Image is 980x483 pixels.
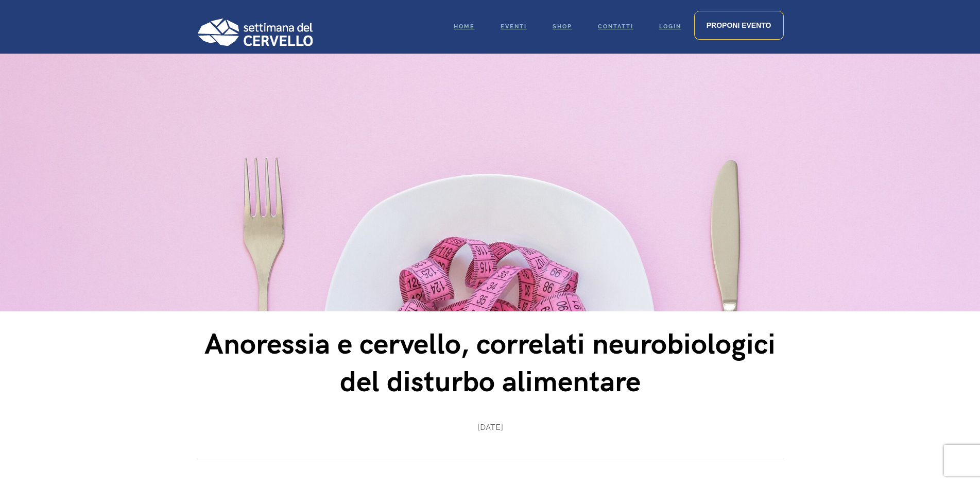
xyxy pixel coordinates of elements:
[454,23,475,30] span: Home
[553,23,572,30] span: Shop
[598,23,633,30] span: Contatti
[694,11,784,40] a: Proponi evento
[501,23,527,30] span: Eventi
[707,21,771,29] span: Proponi evento
[477,423,503,434] span: [DATE]
[197,327,784,402] h1: Anoressia e cervello, correlati neurobiologici del disturbo alimentare
[197,18,313,46] img: Logo
[659,23,681,30] span: Login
